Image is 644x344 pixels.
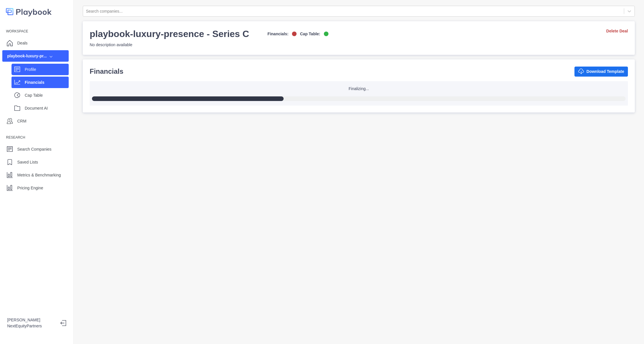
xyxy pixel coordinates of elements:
h3: playbook-luxury-presence - Series C [90,28,249,40]
p: NextEquityPartners [7,323,56,329]
p: Metrics & Benchmarking [17,172,61,178]
p: Profile [25,67,69,73]
p: Deals [17,40,28,46]
p: Cap Table: [300,31,320,37]
p: Financials: [268,31,289,37]
p: Finalizing... [349,86,369,92]
p: Search Companies [17,146,51,152]
p: Saved Lists [17,159,38,165]
a: Delete Deal [606,28,628,34]
p: Financials [90,66,123,77]
img: logo-colored [6,6,52,18]
p: Pricing Engine [17,185,43,191]
img: off-logo [292,32,297,36]
img: on-logo [324,32,328,36]
p: [PERSON_NAME] [7,317,56,323]
p: Document AI [25,105,69,111]
p: No description available [90,42,328,48]
p: Cap Table [25,92,69,98]
div: playbook-luxury-pr... [7,53,47,59]
p: CRM [17,118,26,124]
p: Financials [25,79,69,85]
button: Download Template [574,67,628,77]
